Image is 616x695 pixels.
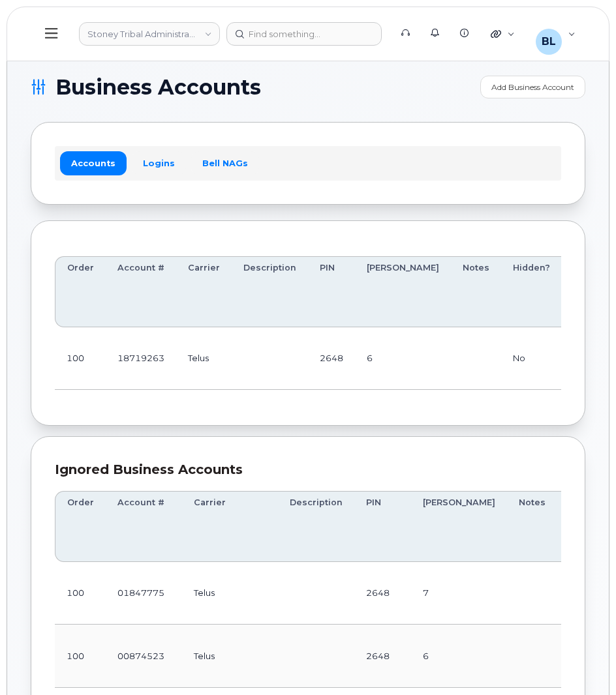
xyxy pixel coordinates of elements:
td: 2648 [354,625,411,687]
td: Telus [182,625,278,687]
th: PIN [354,491,411,562]
th: Hidden? [501,256,562,327]
td: 2648 [308,327,355,390]
a: Add Business Account [480,76,585,98]
div: Ignored Business Accounts [55,460,561,479]
a: Bell NAGs [191,151,259,175]
th: Carrier [176,256,232,327]
td: 00874523 [106,625,182,687]
a: Accounts [60,151,127,175]
th: Carrier [182,491,278,562]
th: Account # [106,256,176,327]
td: No [501,327,562,390]
td: 100 [55,562,106,625]
td: 6 [411,625,507,687]
th: [PERSON_NAME] [355,256,451,327]
th: PIN [308,256,355,327]
td: Telus [176,327,232,390]
td: 7 [411,562,507,625]
th: Account # [106,491,182,562]
td: 01847775 [106,562,182,625]
td: 100 [55,625,106,687]
td: Telus [182,562,278,625]
th: Order [55,256,106,327]
td: 100 [55,327,106,390]
th: Notes [451,256,501,327]
td: 6 [355,327,451,390]
th: Order [55,491,106,562]
span: Business Accounts [55,78,261,97]
td: 2648 [354,562,411,625]
a: Logins [132,151,186,175]
th: [PERSON_NAME] [411,491,507,562]
td: 18719263 [106,327,176,390]
th: Description [278,491,354,562]
th: Description [232,256,308,327]
th: Notes [507,491,557,562]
